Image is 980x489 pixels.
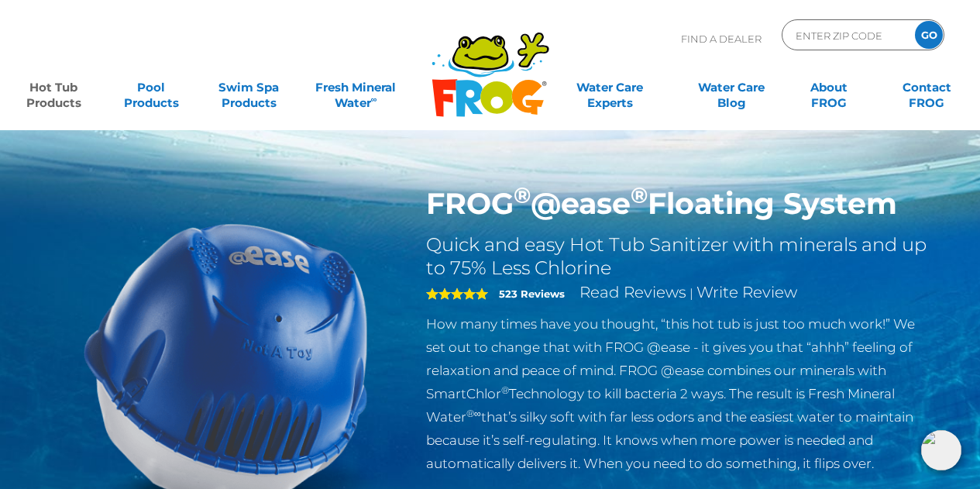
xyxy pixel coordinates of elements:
[631,181,648,208] sup: ®
[499,288,565,300] strong: 523 Reviews
[579,283,686,301] a: Read Reviews
[501,384,509,396] sup: ®
[514,181,531,208] sup: ®
[791,72,867,103] a: AboutFROG
[548,72,672,103] a: Water CareExperts
[889,72,965,103] a: ContactFROG
[426,312,932,475] p: How many times have you thought, “this hot tub is just too much work!” We set out to change that ...
[693,72,769,103] a: Water CareBlog
[681,19,762,58] p: Find A Dealer
[426,186,932,222] h1: FROG @ease Floating System
[689,286,693,301] span: |
[794,24,899,46] input: Zip Code Form
[921,430,961,470] img: openIcon
[371,94,377,105] sup: ∞
[113,72,189,103] a: PoolProducts
[308,72,404,103] a: Fresh MineralWater∞
[426,288,488,300] span: 5
[466,408,481,419] sup: ®∞
[211,72,287,103] a: Swim SpaProducts
[696,283,797,301] a: Write Review
[915,21,943,49] input: GO
[15,72,91,103] a: Hot TubProducts
[426,233,932,280] h2: Quick and easy Hot Tub Sanitizer with minerals and up to 75% Less Chlorine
